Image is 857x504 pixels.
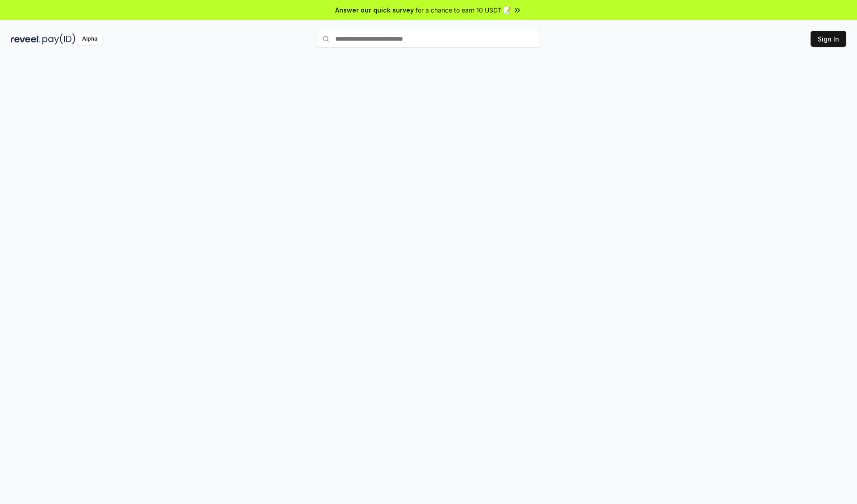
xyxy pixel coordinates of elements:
div: Alpha [77,33,102,45]
span: for a chance to earn 10 USDT 📝 [416,5,511,15]
span: Answer our quick survey [335,5,414,15]
img: reveel_dark [11,33,41,45]
img: pay_id [42,33,75,45]
button: Sign In [811,31,846,47]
